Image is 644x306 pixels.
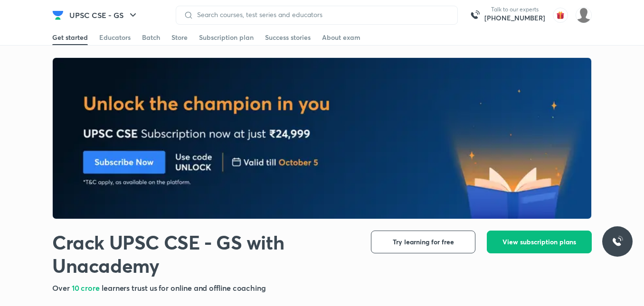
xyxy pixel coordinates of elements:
a: Batch [142,30,160,45]
input: Search courses, test series and educators [193,11,450,19]
div: Success stories [265,33,311,42]
a: About exam [322,30,360,45]
img: call-us [465,6,484,25]
img: ttu [612,236,623,247]
div: Get started [52,33,88,42]
button: Try learning for free [371,231,475,253]
a: Educators [99,30,131,45]
div: Store [171,33,188,42]
div: Educators [99,33,131,42]
div: About exam [322,33,360,42]
p: Talk to our experts [484,6,545,13]
img: Ankit [576,7,592,23]
span: learners trust us for online and offline coaching [102,283,266,293]
a: Store [171,30,188,45]
img: avatar [553,8,568,23]
span: Over [52,283,72,293]
span: View subscription plans [502,237,576,247]
a: [PHONE_NUMBER] [484,13,545,23]
h1: Crack UPSC CSE - GS with Unacademy [52,231,356,277]
div: Batch [142,33,160,42]
a: Success stories [265,30,311,45]
button: View subscription plans [487,231,592,253]
img: Company Logo [52,9,64,21]
span: 10 crore [72,283,102,293]
span: Try learning for free [393,237,454,247]
div: Subscription plan [199,33,254,42]
button: UPSC CSE - GS [64,6,144,25]
a: Subscription plan [199,30,254,45]
a: Get started [52,30,88,45]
